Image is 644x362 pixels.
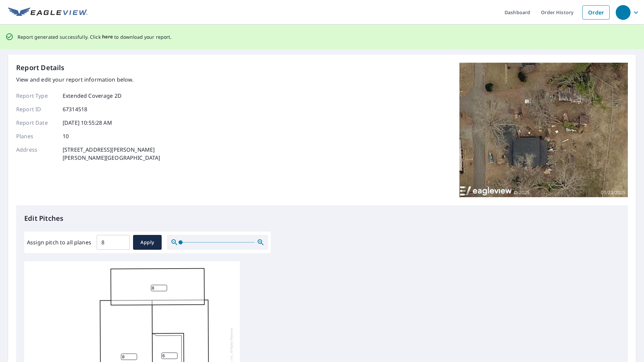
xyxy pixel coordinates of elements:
p: View and edit your report information below. [16,76,160,84]
p: Planes [16,132,57,140]
button: here [102,33,113,41]
p: Report generated successfully. Click to download your report. [18,33,172,41]
button: Apply [133,235,162,250]
p: Report Type [16,92,57,100]
p: [DATE] 10:55:28 AM [63,119,112,127]
p: 67314518 [63,105,87,113]
p: [STREET_ADDRESS][PERSON_NAME] [PERSON_NAME][GEOGRAPHIC_DATA] [63,146,160,162]
p: Report Date [16,119,57,127]
p: Address [16,146,57,162]
img: EV Logo [8,7,88,18]
p: Edit Pitches [24,213,620,223]
img: Top image [459,63,628,198]
span: Apply [138,238,156,247]
p: 10 [63,132,69,140]
p: Report Details [16,63,65,73]
p: Report ID [16,105,57,113]
p: Extended Coverage 2D [63,92,122,100]
input: 00.0 [97,233,130,252]
label: Assign pitch to all planes [27,238,91,246]
a: Order [582,5,610,20]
